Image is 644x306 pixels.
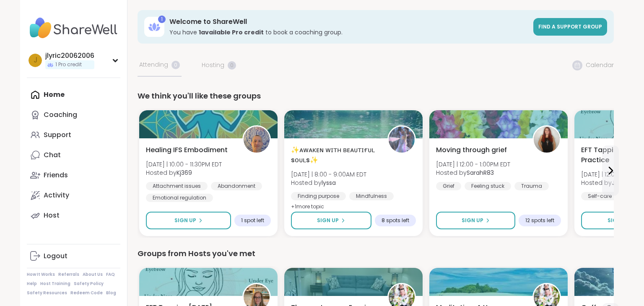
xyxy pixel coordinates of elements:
div: Feeling stuck [465,182,511,190]
div: jlyric20062006 [45,51,94,60]
a: FAQ [106,272,115,277]
span: Sign Up [462,217,483,224]
span: Hosted by [436,169,510,177]
span: 8 spots left [382,217,409,224]
div: Attachment issues [146,182,208,190]
span: Moving through grief [436,145,507,155]
b: Kj369 [177,169,192,177]
div: Activity [44,191,69,200]
a: Logout [27,246,120,266]
h3: You have to book a coaching group. [169,28,528,36]
div: Host [44,211,60,220]
a: Help [27,281,37,287]
div: Chat [44,150,61,160]
a: Safety Policy [74,281,104,287]
span: 1 spot left [241,217,264,224]
span: j [34,55,37,66]
button: Sign Up [291,212,371,229]
span: ✨ᴀᴡᴀᴋᴇɴ ᴡɪᴛʜ ʙᴇᴀᴜᴛɪғᴜʟ sᴏᴜʟs✨ [291,145,378,165]
span: [DATE] | 10:00 - 11:30PM EDT [146,160,222,169]
div: Mindfulness [349,192,394,200]
div: Coaching [44,110,77,119]
b: 1 available Pro credit [199,28,264,36]
span: Sign Up [608,217,629,224]
span: Sign Up [317,217,339,224]
button: Sign Up [436,212,515,229]
span: Hosted by [146,169,222,177]
a: Host [27,205,120,226]
a: Coaching [27,105,120,125]
div: Self-care [581,192,618,200]
span: [DATE] | 12:00 - 1:00PM EDT [436,160,510,169]
a: Find a support group [533,18,607,36]
span: [DATE] | 8:00 - 9:00AM EDT [291,170,366,179]
div: Trauma [514,182,549,190]
a: Blog [106,290,116,296]
a: Friends [27,165,120,185]
div: 1 [158,16,166,23]
div: Emotional regulation [146,194,213,202]
span: Sign Up [174,217,196,224]
span: Find a support group [538,23,602,30]
a: About Us [83,272,103,277]
button: Sign Up [146,212,231,229]
a: Redeem Code [70,290,103,296]
a: Referrals [58,272,79,277]
div: We think you'll like these groups [138,90,614,102]
h3: Welcome to ShareWell [169,17,528,26]
span: 12 spots left [525,217,554,224]
a: Host Training [40,281,70,287]
span: 1 Pro credit [55,61,82,68]
span: Healing IFS Embodiment [146,145,228,155]
a: How It Works [27,272,55,277]
img: ShareWell Nav Logo [27,13,120,43]
div: Groups from Hosts you've met [138,248,614,259]
b: lyssa [322,179,336,187]
div: Grief [436,182,461,190]
a: Chat [27,145,120,165]
div: Logout [44,252,68,261]
div: Friends [44,171,68,180]
div: Abandonment [211,182,262,190]
img: SarahR83 [534,127,560,153]
a: Support [27,125,120,145]
img: Kj369 [244,127,270,153]
div: Finding purpose [291,192,346,200]
div: Support [44,130,71,140]
a: Activity [27,185,120,205]
img: lyssa [389,127,415,153]
span: Hosted by [291,179,366,187]
a: Safety Resources [27,290,67,296]
b: SarahR83 [467,169,494,177]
